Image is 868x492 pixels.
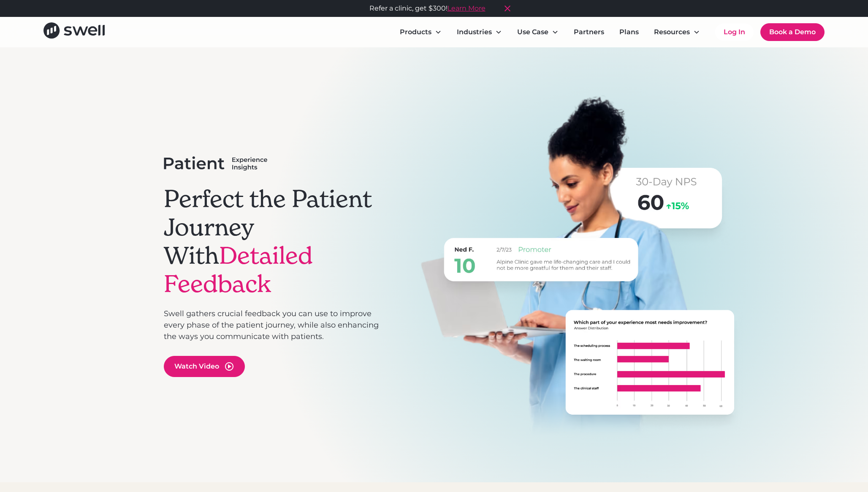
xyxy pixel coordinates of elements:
[448,4,486,12] a: Learn More
[369,3,486,14] div: Refer a clinic, get $300!
[164,185,391,298] h1: Perfect the Patient Journey With
[164,241,313,299] span: Detailed Feedback
[457,27,492,37] div: Industries
[760,23,825,41] a: Book a Demo
[400,27,431,37] div: Products
[164,356,245,377] a: Watch Video
[517,27,548,37] div: Use Case
[164,308,391,342] p: Swell gathers crucial feedback you can use to improve every phase of the patient journey, while a...
[654,27,690,37] div: Resources
[567,24,611,41] a: Partners
[613,24,646,41] a: Plans
[174,361,219,372] div: Watch Video
[715,24,754,41] a: Log In
[420,95,781,435] img: Illustration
